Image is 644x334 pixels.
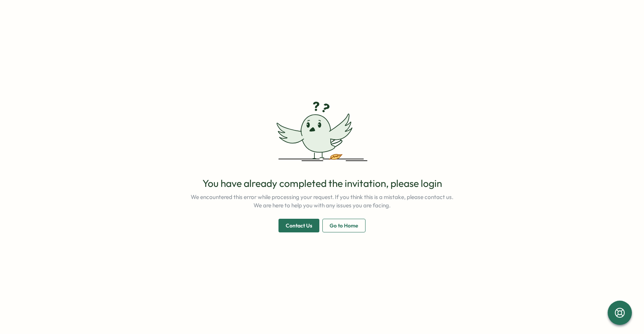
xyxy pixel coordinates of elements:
[330,219,358,232] span: Go to Home
[202,177,442,190] p: You have already completed the invitation, please login
[322,219,366,232] button: Go to Home
[286,219,312,232] span: Contact Us
[278,219,319,232] button: Contact Us
[191,193,453,210] p: We encountered this error while processing your request. If you think this is a mistake, please c...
